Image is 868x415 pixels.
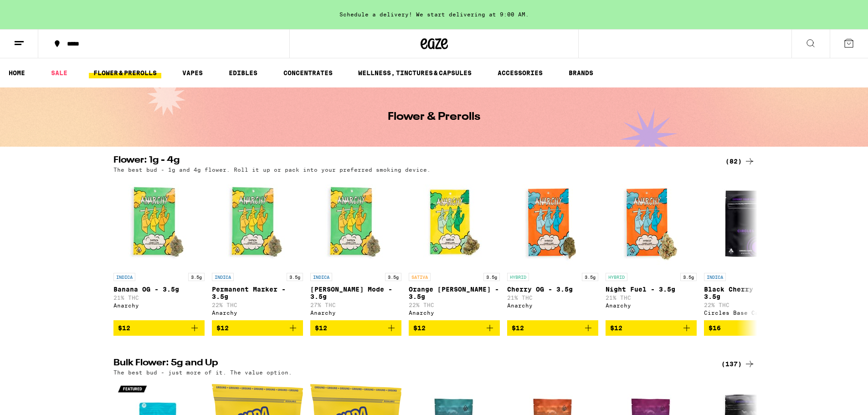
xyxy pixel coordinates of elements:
[409,273,431,281] p: SATIVA
[315,324,327,332] span: $12
[216,324,229,332] span: $12
[606,302,697,308] div: Anarchy
[212,286,303,300] p: Permanent Marker - 3.5g
[507,320,598,336] button: Add to bag
[606,320,697,336] button: Add to bag
[113,369,292,375] p: The best bud - just more of it. The value option.
[224,67,262,78] a: EDIBLES
[310,310,401,316] div: Anarchy
[212,310,303,316] div: Anarchy
[310,177,401,268] img: Anarchy - Runtz Mode - 3.5g
[212,177,303,268] img: Anarchy - Permanent Marker - 3.5g
[709,324,721,332] span: $16
[354,67,476,78] a: WELLNESS, TINCTURES & CAPSULES
[4,67,30,78] a: HOME
[507,177,598,268] img: Anarchy - Cherry OG - 3.5g
[89,67,161,78] a: FLOWER & PREROLLS
[483,273,500,281] p: 3.5g
[512,324,524,332] span: $12
[385,273,401,281] p: 3.5g
[113,320,205,336] button: Add to bag
[310,286,401,300] p: [PERSON_NAME] Mode - 3.5g
[507,273,529,281] p: HYBRID
[113,156,710,167] h2: Flower: 1g - 4g
[409,320,500,336] button: Add to bag
[704,310,795,316] div: Circles Base Camp
[493,67,547,78] a: ACCESSORIES
[409,286,500,300] p: Orange [PERSON_NAME] - 3.5g
[310,177,401,320] a: Open page for Runtz Mode - 3.5g from Anarchy
[606,295,697,301] p: 21% THC
[113,295,205,301] p: 21% THC
[507,286,598,293] p: Cherry OG - 3.5g
[113,177,205,268] img: Anarchy - Banana OG - 3.5g
[606,177,697,320] a: Open page for Night Fuel - 3.5g from Anarchy
[310,320,401,336] button: Add to bag
[113,302,205,308] div: Anarchy
[507,295,598,301] p: 21% THC
[725,156,755,167] a: (82)
[113,177,205,320] a: Open page for Banana OG - 3.5g from Anarchy
[507,177,598,320] a: Open page for Cherry OG - 3.5g from Anarchy
[606,286,697,293] p: Night Fuel - 3.5g
[113,359,710,369] h2: Bulk Flower: 5g and Up
[113,167,431,173] p: The best bud - 1g and 4g flower. Roll it up or pack into your preferred smoking device.
[310,273,332,281] p: INDICA
[212,320,303,336] button: Add to bag
[113,286,205,293] p: Banana OG - 3.5g
[310,302,401,308] p: 27% THC
[704,302,795,308] p: 22% THC
[409,177,500,320] a: Open page for Orange Runtz - 3.5g from Anarchy
[704,320,795,336] button: Add to bag
[178,67,207,78] a: VAPES
[413,324,426,332] span: $12
[582,273,598,281] p: 3.5g
[113,273,135,281] p: INDICA
[409,177,500,268] img: Anarchy - Orange Runtz - 3.5g
[212,177,303,320] a: Open page for Permanent Marker - 3.5g from Anarchy
[279,67,337,78] a: CONCENTRATES
[212,273,234,281] p: INDICA
[287,273,303,281] p: 3.5g
[507,302,598,308] div: Anarchy
[606,273,627,281] p: HYBRID
[188,273,205,281] p: 3.5g
[704,273,726,281] p: INDICA
[409,302,500,308] p: 22% THC
[388,112,480,123] h1: Flower & Prerolls
[212,302,303,308] p: 22% THC
[721,359,755,369] a: (137)
[118,324,130,332] span: $12
[704,177,795,320] a: Open page for Black Cherry Gelato - 3.5g from Circles Base Camp
[564,67,598,78] a: BRANDS
[704,286,795,300] p: Black Cherry Gelato - 3.5g
[409,310,500,316] div: Anarchy
[704,177,795,268] img: Circles Base Camp - Black Cherry Gelato - 3.5g
[606,177,697,268] img: Anarchy - Night Fuel - 3.5g
[610,324,622,332] span: $12
[680,273,697,281] p: 3.5g
[46,67,72,78] a: SALE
